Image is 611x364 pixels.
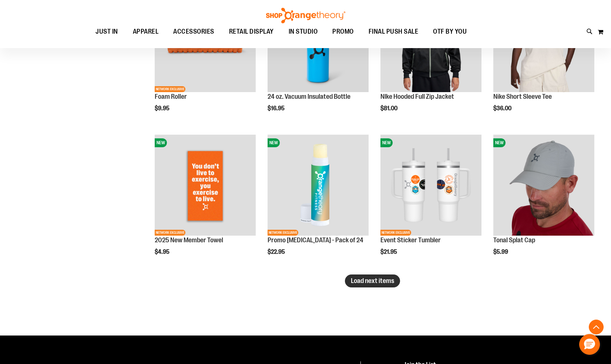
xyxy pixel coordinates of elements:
[155,135,256,237] a: OTF 2025 New Member TowelNEWNETWORK EXCLUSIVE
[166,23,222,40] a: ACCESSORIES
[133,23,159,40] span: APPAREL
[125,23,166,40] a: APPAREL
[173,23,214,40] span: ACCESSORIES
[493,135,594,236] img: Product image for Grey Tonal Splat Cap
[380,135,481,236] img: OTF 40 oz. Sticker Tumbler
[95,23,118,40] span: JUST IN
[589,320,604,334] button: Back To Top
[155,135,256,236] img: OTF 2025 New Member Towel
[493,93,552,100] a: Nike Short Sleeve Tee
[268,105,286,112] span: $16.95
[229,23,274,40] span: RETAIL DISPLAY
[268,230,298,236] span: NETWORK EXCLUSIVE
[264,131,372,274] div: product
[345,274,400,287] button: Load next items
[380,230,411,236] span: NETWORK EXCLUSIVE
[265,8,346,23] img: Shop Orangetheory
[380,236,441,244] a: Event Sticker Tumbler
[155,138,167,147] span: NEW
[268,93,350,100] a: 24 oz. Vacuum Insulated Bottle
[332,23,354,40] span: PROMO
[88,23,125,40] a: JUST IN
[380,93,454,100] a: NIke Hooded Full Zip Jacket
[369,23,419,40] span: FINAL PUSH SALE
[380,105,399,112] span: $81.00
[380,135,481,237] a: OTF 40 oz. Sticker TumblerNEWNETWORK EXCLUSIVE
[289,23,318,40] span: IN STUDIO
[380,249,398,255] span: $21.95
[155,105,171,112] span: $9.95
[268,135,369,237] a: Promo Lip Balm - Pack of 24NEWNETWORK EXCLUSIVE
[361,23,426,40] a: FINAL PUSH SALE
[155,86,185,92] span: NETWORK EXCLUSIVE
[281,23,325,40] a: IN STUDIO
[433,23,467,40] span: OTF BY YOU
[493,135,594,237] a: Product image for Grey Tonal Splat CapNEW
[377,131,485,274] div: product
[268,138,280,147] span: NEW
[268,236,363,244] a: Promo [MEDICAL_DATA] - Pack of 24
[493,249,509,255] span: $5.99
[151,131,259,274] div: product
[493,236,535,244] a: Tonal Splat Cap
[155,249,171,255] span: $4.95
[351,277,394,284] span: Load next items
[268,249,286,255] span: $22.95
[380,138,393,147] span: NEW
[268,135,369,236] img: Promo Lip Balm - Pack of 24
[426,23,474,40] a: OTF BY YOU
[155,93,187,100] a: Foam Roller
[325,23,361,40] a: PROMO
[490,131,598,274] div: product
[155,236,223,244] a: 2025 New Member Towel
[222,23,281,40] a: RETAIL DISPLAY
[155,230,185,236] span: NETWORK EXCLUSIVE
[579,334,600,355] button: Hello, have a question? Let’s chat.
[493,138,506,147] span: NEW
[493,105,513,112] span: $36.00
